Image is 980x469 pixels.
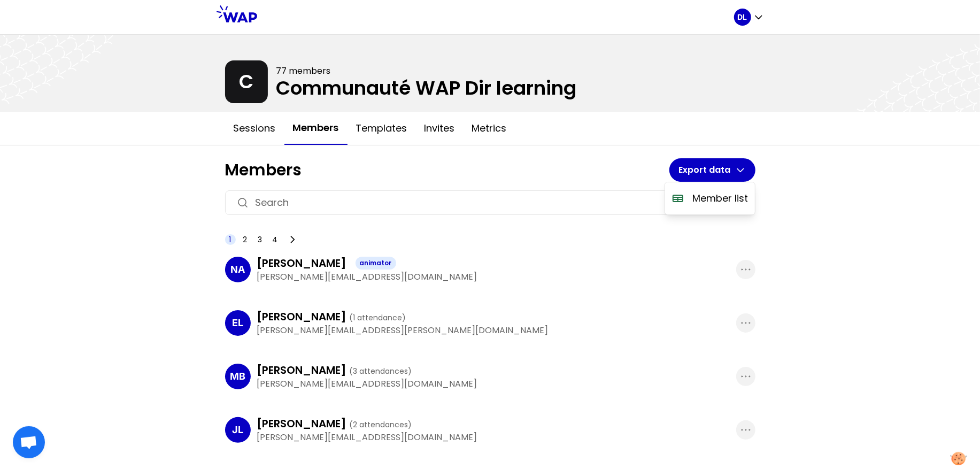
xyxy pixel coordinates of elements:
[232,422,243,437] p: JL
[243,234,248,245] span: 2
[350,419,412,430] span: ( 2 attendances )
[356,257,396,270] div: animator
[232,316,243,330] p: EL
[230,369,245,384] p: MB
[348,112,416,144] button: Templates
[693,191,748,206] p: Member list
[257,256,347,271] h3: [PERSON_NAME]
[257,363,412,378] h3: [PERSON_NAME]
[257,378,736,390] p: [PERSON_NAME][EMAIL_ADDRESS][DOMAIN_NAME]
[13,426,45,458] div: Ouvrir le chat
[284,112,348,145] button: Members
[738,12,747,22] p: DL
[273,234,278,245] span: 4
[257,324,736,337] p: [PERSON_NAME][EMAIL_ADDRESS][PERSON_NAME][DOMAIN_NAME]
[350,312,406,323] span: ( 1 attendance )
[230,262,245,277] p: NA
[350,366,412,376] span: ( 3 attendances )
[416,112,464,144] button: Invites
[257,271,736,283] p: [PERSON_NAME][EMAIL_ADDRESS][DOMAIN_NAME]
[225,160,669,180] h1: Members
[256,195,725,210] input: Search
[258,234,263,245] span: 3
[257,431,736,444] p: [PERSON_NAME][EMAIL_ADDRESS][DOMAIN_NAME]
[734,9,764,26] button: DL
[225,112,284,144] button: Sessions
[229,234,232,245] span: 1
[669,158,755,182] button: Export data
[257,416,412,431] h3: [PERSON_NAME]
[257,309,406,324] h3: [PERSON_NAME]
[464,112,515,144] button: Metrics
